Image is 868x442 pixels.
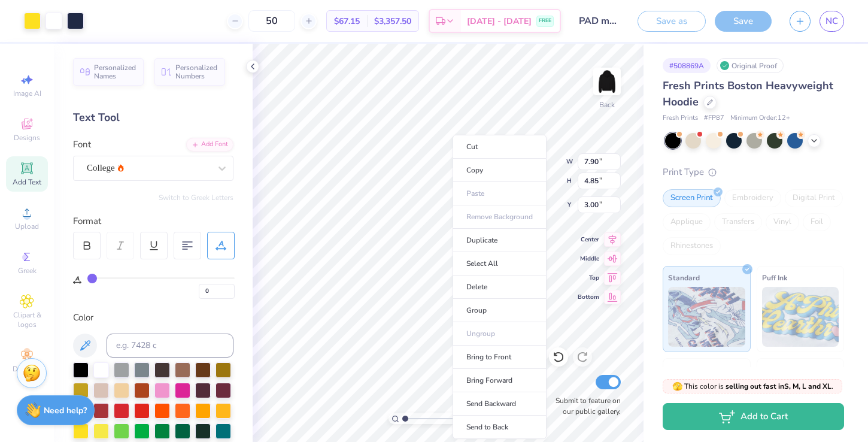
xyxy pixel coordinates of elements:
div: Format [73,214,235,228]
span: Fresh Prints [663,113,698,123]
img: Back [595,69,619,93]
li: Bring Forward [453,369,547,392]
span: Add Text [13,177,41,187]
li: Group [453,299,547,322]
input: Untitled Design [570,9,629,33]
div: Text Tool [73,110,233,126]
li: Bring to Front [453,346,547,369]
li: Send to Back [453,416,547,439]
strong: Need help? [44,405,87,416]
div: Transfers [714,213,762,231]
span: Upload [15,222,39,231]
span: Middle [578,255,599,263]
span: Personalized Names [94,63,136,80]
span: Fresh Prints Boston Heavyweight Hoodie [663,78,833,109]
span: Puff Ink [762,271,787,284]
div: Vinyl [766,213,799,231]
div: Add Font [186,138,233,152]
span: Bottom [578,293,599,301]
div: Original Proof [717,58,784,73]
div: Color [73,311,233,325]
span: Metallic & Glitter Ink [762,364,833,376]
span: 🫣 [672,381,682,392]
span: $3,357.50 [374,15,411,28]
span: NC [825,14,838,28]
div: Screen Print [663,189,721,207]
span: Center [578,235,599,244]
span: Clipart & logos [6,310,48,329]
span: Top [578,274,599,282]
div: Embroidery [724,189,781,207]
input: e.g. 7428 c [107,334,233,358]
span: Personalized Numbers [175,63,218,80]
div: Foil [803,213,831,231]
div: Print Type [663,165,844,179]
div: Back [599,99,615,110]
span: Image AI [13,89,41,98]
div: Applique [663,213,711,231]
img: Standard [668,287,745,347]
button: Switch to Greek Letters [159,193,233,202]
span: Designs [14,133,40,143]
div: Digital Print [785,189,843,207]
li: Cut [453,135,547,159]
label: Font [73,138,91,152]
input: – – [248,10,295,32]
span: This color is . [672,381,833,392]
span: Greek [18,266,37,276]
li: Duplicate [453,229,547,252]
span: Minimum Order: 12 + [730,113,790,123]
li: Send Backward [453,392,547,416]
li: Copy [453,159,547,182]
a: NC [820,11,844,32]
div: # 508869A [663,58,711,73]
span: Standard [668,271,700,284]
li: Delete [453,276,547,299]
span: Neon Ink [668,364,697,376]
label: Submit to feature on our public gallery. [549,395,621,417]
strong: selling out fast in S, M, L and XL [726,382,831,391]
span: Decorate [13,364,41,374]
li: Select All [453,252,547,276]
span: # FP87 [704,113,724,123]
button: Add to Cart [663,403,844,430]
span: $67.15 [334,15,360,28]
span: [DATE] - [DATE] [467,15,532,28]
span: FREE [539,17,551,25]
img: Puff Ink [762,287,839,347]
div: Rhinestones [663,237,721,255]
